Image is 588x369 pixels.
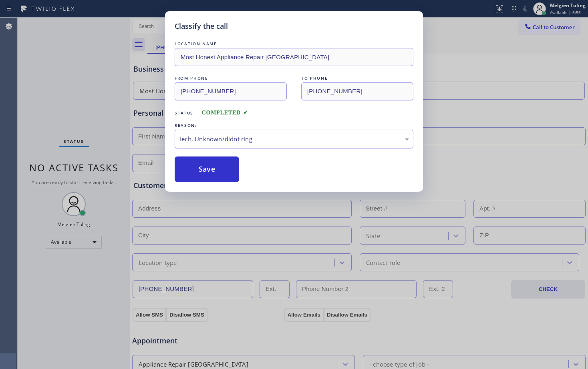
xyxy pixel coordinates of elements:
[175,110,195,116] span: Status:
[175,156,239,182] button: Save
[175,121,413,130] div: REASON:
[202,110,248,116] span: COMPLETED
[175,40,413,48] div: LOCATION NAME
[175,21,228,32] h5: Classify the call
[179,134,409,144] div: Tech, Unknown/didnt ring
[301,74,413,82] div: TO PHONE
[301,82,413,100] input: To phone
[175,82,287,100] input: From phone
[175,74,287,82] div: FROM PHONE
